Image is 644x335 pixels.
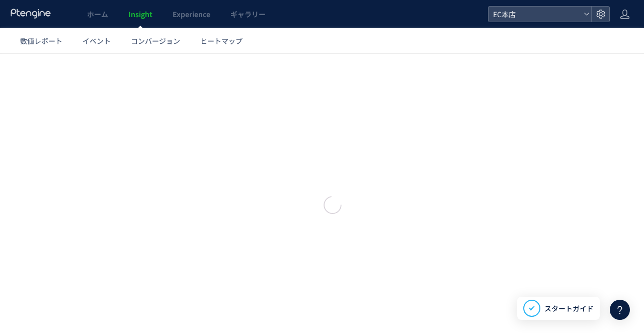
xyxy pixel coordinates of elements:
[490,7,580,22] span: EC本店
[20,36,62,46] span: 数値レポート
[230,9,266,19] span: ギャラリー
[131,36,180,46] span: コンバージョン
[87,9,108,19] span: ホーム
[200,36,243,46] span: ヒートマップ
[173,9,210,19] span: Experience
[128,9,152,19] span: Insight
[83,36,111,46] span: イベント
[544,303,594,314] span: スタートガイド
